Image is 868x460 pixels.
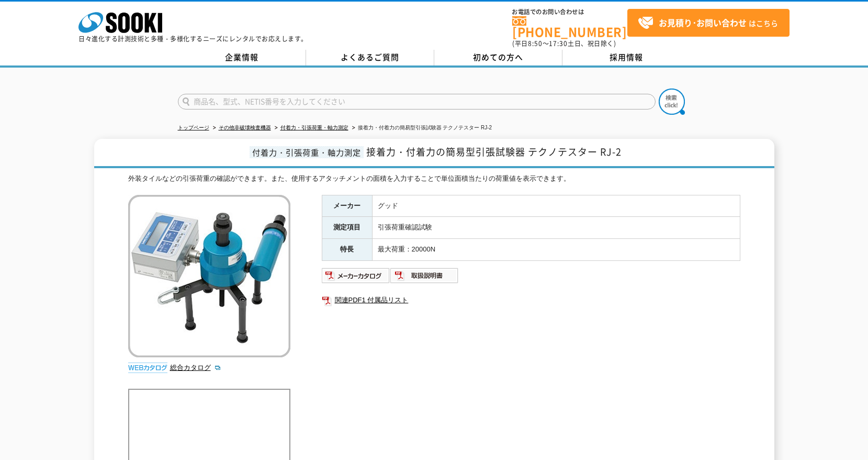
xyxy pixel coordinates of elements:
[322,267,390,284] img: メーカーカタログ
[280,125,348,130] a: 付着力・引張荷重・軸力測定
[250,146,364,158] span: 付着力・引張荷重・軸力測定
[306,50,434,65] a: よくあるご質問
[322,274,390,282] a: メーカーカタログ
[322,217,372,239] th: 測定項目
[366,145,622,159] span: 接着力・付着力の簡易型引張試験器 テクノテスター RJ-2
[549,39,568,48] span: 17:30
[78,36,308,42] p: 日々進化する計測技術と多種・多様化するニーズにレンタルでお応えします。
[390,274,459,282] a: 取扱説明書
[562,50,691,65] a: 採用情報
[372,217,740,239] td: 引張荷重確認試験
[128,195,290,357] img: 接着力・付着力の簡易型引張試験器 テクノテスター RJ-2
[659,89,685,115] img: btn_search.png
[473,51,523,63] span: 初めての方へ
[434,50,562,65] a: 初めての方へ
[638,15,778,31] span: はこちら
[659,16,747,29] strong: お見積り･お問い合わせ
[178,125,209,130] a: トップページ
[170,364,221,371] a: 総合カタログ
[178,94,656,109] input: 商品名、型式、NETIS番号を入力してください
[219,125,271,130] a: その他非破壊検査機器
[322,239,372,261] th: 特長
[322,195,372,217] th: メーカー
[128,173,740,184] div: 外装タイルなどの引張荷重の確認ができます。また、使用するアタッチメントの面積を入力することで単位面積当たりの荷重値を表示できます。
[322,293,740,307] a: 関連PDF1 付属品リスト
[627,9,790,37] a: お見積り･お問い合わせはこちら
[512,39,616,48] span: (平日 ～ 土日、祝日除く)
[390,267,459,284] img: 取扱説明書
[178,50,306,65] a: 企業情報
[512,9,627,15] span: お電話でのお問い合わせは
[528,39,543,48] span: 8:50
[372,195,740,217] td: グッド
[128,363,167,373] img: webカタログ
[350,123,492,134] li: 接着力・付着力の簡易型引張試験器 テクノテスター RJ-2
[512,16,627,38] a: [PHONE_NUMBER]
[372,239,740,261] td: 最大荷重：20000N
